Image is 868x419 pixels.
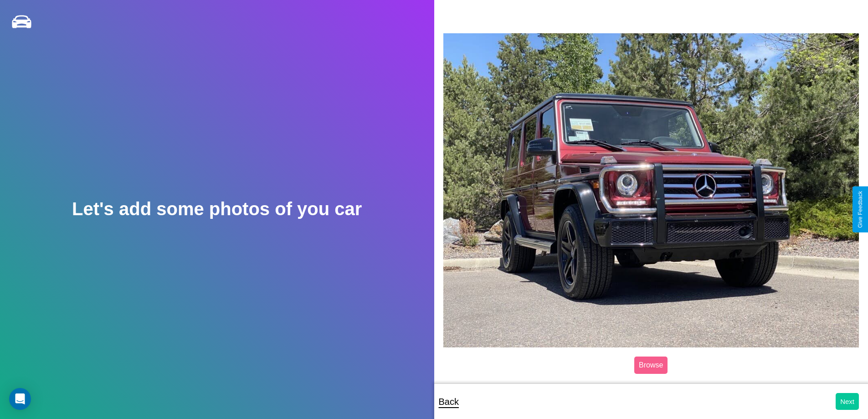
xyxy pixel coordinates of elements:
[72,199,362,219] h2: Let's add some photos of you car
[857,191,863,228] div: Give Feedback
[836,393,859,410] button: Next
[439,393,459,410] p: Back
[634,357,668,374] label: Browse
[443,33,859,347] img: posted
[9,388,31,410] div: Open Intercom Messenger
